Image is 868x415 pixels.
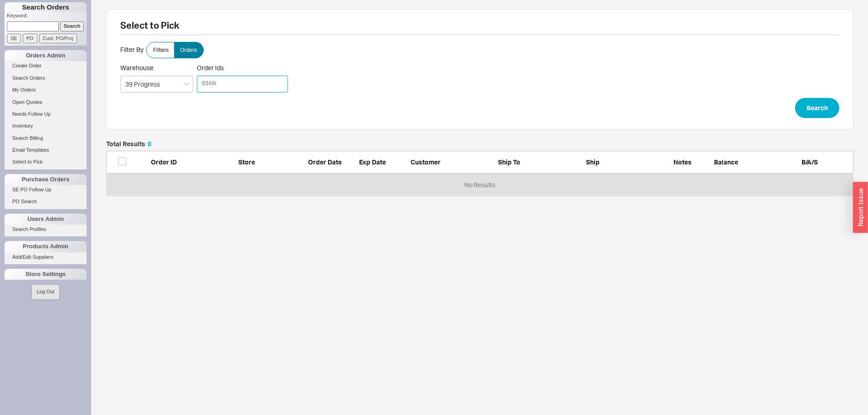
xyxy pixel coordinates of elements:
[39,34,77,43] input: Cust. PO/Proj
[5,61,87,71] a: Create Order
[5,157,87,167] a: Select to Pick
[148,140,151,148] span: 0
[673,158,692,166] span: Notes
[801,158,818,166] span: B/A/S
[12,111,51,117] span: Needs Follow Up
[106,174,853,196] div: No Results
[200,77,218,90] input: Order Ids
[359,158,386,166] span: Exp Date
[238,158,255,166] span: Store
[120,46,144,53] span: Filter By
[120,21,839,35] h2: Select to Pick
[5,197,87,206] a: PO Search
[5,174,87,185] div: Purchase Orders
[23,34,37,43] input: PO
[5,97,87,107] a: Open Quotes
[411,158,441,166] span: Customer
[5,133,87,143] a: Search Billing
[586,158,600,166] span: Ship
[151,158,177,166] span: Order ID
[714,158,738,166] span: Balance
[120,64,154,72] span: Warehouse
[5,214,87,225] div: Users Admin
[5,73,87,83] a: Search Orders
[795,98,839,118] button: Search
[7,12,87,21] p: Keyword:
[5,2,87,12] h1: Search Orders
[106,141,151,147] h5: Total Results
[498,158,520,166] span: Ship To
[5,145,87,155] a: Email Templates
[5,269,87,280] div: Store Settings
[7,34,21,43] input: SE
[5,109,87,119] a: Needs Follow Up
[180,46,197,54] span: Orders
[5,185,87,195] a: SE PO Follow Up
[5,241,87,252] div: Products Admin
[31,284,59,299] button: Log Out
[308,158,342,166] span: Order Date
[5,121,87,131] a: Inventory
[120,76,193,92] input: Select...
[106,174,853,196] div: grid
[5,50,87,61] div: Orders Admin
[5,252,87,262] a: Add/Edit Suppliers
[806,102,828,113] span: Search
[197,64,288,72] span: Order Ids
[5,85,87,95] a: My Orders
[184,82,190,86] svg: open menu
[60,21,84,31] input: Search
[153,46,169,54] span: Filters
[5,225,87,234] a: Search Profiles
